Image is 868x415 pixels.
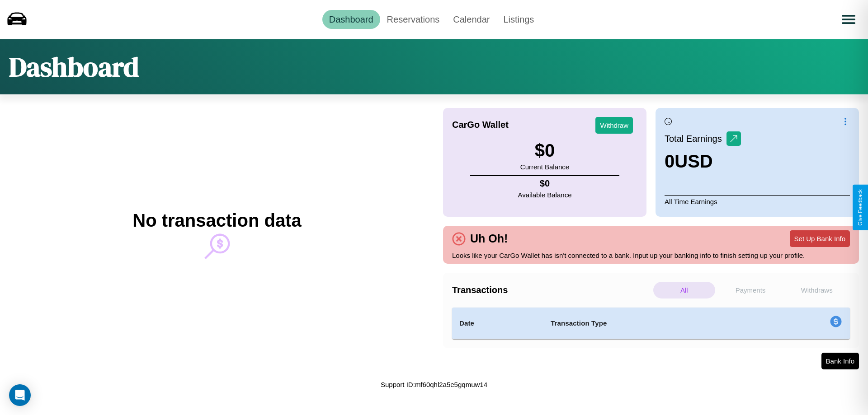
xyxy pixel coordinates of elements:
[720,282,782,298] p: Payments
[322,10,380,29] a: Dashboard
[665,131,726,147] p: Total Earnings
[9,384,31,406] div: Open Intercom Messenger
[551,318,756,329] h4: Transaction Type
[380,10,447,29] a: Reservations
[446,10,496,29] a: Calendar
[857,189,863,226] div: Give Feedback
[595,117,633,134] button: Withdraw
[518,189,572,201] p: Available Balance
[132,210,301,231] h2: No transaction data
[790,230,850,247] button: Set Up Bank Info
[9,48,139,85] h1: Dashboard
[665,151,741,172] h3: 0 USD
[665,195,850,208] p: All Time Earnings
[520,140,569,161] h3: $ 0
[381,378,487,391] p: Support ID: mf60qhl2a5e5gqmuw14
[520,161,569,173] p: Current Balance
[452,285,651,295] h4: Transactions
[452,308,850,339] table: simple table
[452,249,850,261] p: Looks like your CarGo Wallet has isn't connected to a bank. Input up your banking info to finish ...
[452,120,509,130] h4: CarGo Wallet
[496,10,541,29] a: Listings
[466,232,512,245] h4: Uh Oh!
[786,282,848,298] p: Withdraws
[518,178,572,189] h4: $ 0
[459,318,536,329] h4: Date
[821,353,859,369] button: Bank Info
[653,282,715,298] p: All
[836,7,861,32] button: Open menu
